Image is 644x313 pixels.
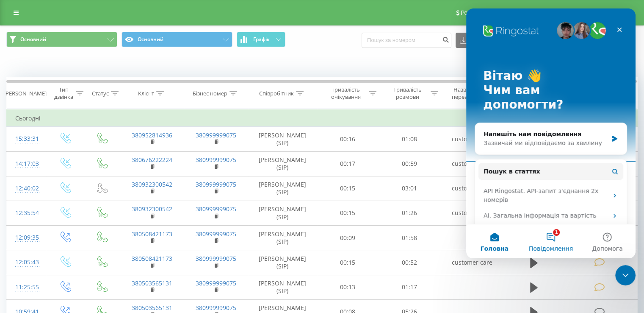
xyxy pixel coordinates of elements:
a: 380932300542 [132,205,172,213]
td: [PERSON_NAME] (SIP) [248,226,317,250]
span: Графік [253,36,270,42]
a: 380952814936 [132,131,172,139]
td: Сьогодні [7,110,638,127]
td: [PERSON_NAME] (SIP) [248,275,317,299]
td: 01:26 [379,201,440,225]
a: 380508421173 [132,254,172,263]
td: customer care [440,127,504,151]
td: 00:09 [317,226,379,250]
td: 00:59 [379,151,440,176]
a: 380999999075 [196,156,236,164]
td: 00:16 [317,127,379,151]
span: Основний [20,36,46,43]
a: 380676222224 [132,156,172,164]
td: [PERSON_NAME] (SIP) [248,127,317,151]
td: 03:01 [379,176,440,201]
div: Назва схеми переадресації [448,86,492,101]
a: 380999999075 [196,205,236,213]
td: customer care [440,250,504,275]
td: 01:58 [379,226,440,250]
td: 00:17 [317,151,379,176]
td: customer care [440,151,504,176]
button: Графік [237,32,285,47]
td: 00:15 [317,176,379,201]
button: Експорт [456,33,501,48]
td: customer care [440,176,504,201]
a: 380999999075 [196,254,236,263]
div: 14:17:03 [15,156,38,172]
div: Співробітник [259,90,294,97]
button: Основний [6,32,117,47]
div: 15:33:31 [15,131,38,147]
div: 12:40:02 [15,180,38,197]
iframe: Intercom live chat [466,8,636,258]
a: 380999999075 [196,279,236,287]
span: Реферальна програма [461,9,523,16]
td: [PERSON_NAME] (SIP) [248,176,317,201]
a: 380932300542 [132,180,172,188]
a: 380999999075 [196,180,236,188]
div: Тривалість очікування [325,86,367,101]
td: [PERSON_NAME] (SIP) [248,151,317,176]
input: Пошук за номером [362,33,451,48]
td: [PERSON_NAME] (SIP) [248,250,317,275]
a: 380999999075 [196,304,236,312]
td: 01:17 [379,275,440,299]
button: Основний [122,32,232,47]
td: 00:15 [317,250,379,275]
div: Тип дзвінка [53,86,73,101]
div: 11:25:55 [15,279,38,296]
td: 00:13 [317,275,379,299]
iframe: Intercom live chat [615,265,636,285]
td: [PERSON_NAME] (SIP) [248,201,317,225]
a: 380503565131 [132,304,172,312]
td: customer care [440,201,504,225]
div: [PERSON_NAME] [4,90,47,97]
a: 380508421173 [132,230,172,238]
td: 00:52 [379,250,440,275]
div: Клієнт [138,90,154,97]
td: 01:08 [379,127,440,151]
div: 12:09:35 [15,229,38,246]
div: Бізнес номер [193,90,227,97]
div: 12:35:54 [15,205,38,221]
a: 380999999075 [196,230,236,238]
a: 380999999075 [196,131,236,139]
div: Статус [92,90,109,97]
a: 380503565131 [132,279,172,287]
div: Тривалість розмови [386,86,428,101]
td: 00:15 [317,201,379,225]
div: 12:05:43 [15,254,38,271]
